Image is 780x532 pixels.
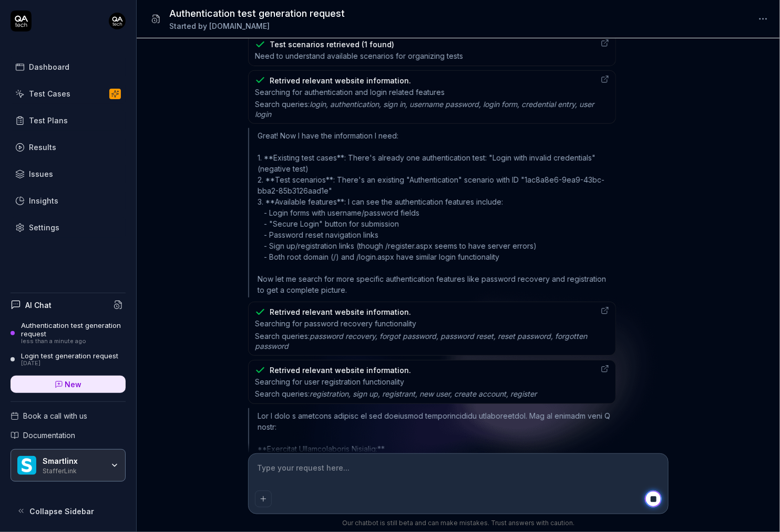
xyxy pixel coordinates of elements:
a: New [11,376,126,393]
a: Issues [11,164,126,184]
img: 7ccf6c19-61ad-4a6c-8811-018b02a1b829.jpg [109,13,126,29]
button: Smartlinx LogoSmartlinxStafferLink [11,449,126,482]
span: Book a call with us [23,410,87,421]
div: Login test generation request [21,352,118,360]
div: Dashboard [29,61,69,72]
span: login, authentication, sign in, username password, login form, credential entry, user login [255,100,594,119]
div: Test Cases [29,88,70,99]
span: Search queries: [255,99,594,120]
div: Retrived relevant website information. [270,306,411,317]
span: Documentation [23,430,75,441]
span: Search queries: [255,331,594,352]
a: Dashboard [11,57,126,77]
a: Test Cases [11,83,126,104]
span: Search queries: [255,389,537,399]
div: Insights [29,195,58,206]
a: Login test generation request[DATE] [11,352,126,367]
span: Searching for user registration functionality [255,377,537,387]
a: Authentication test generation requestless than a minute ago [11,321,126,345]
button: Add attachment [255,491,272,507]
div: Our chatbot is still beta and can make mistakes. Trust answers with caution. [248,518,669,528]
div: less than a minute ago [21,338,126,345]
a: Test Plans [11,110,126,131]
div: Great! Now I have the information I need: 1. **Existing test cases**: There's already one authent... [248,128,616,297]
span: Collapse Sidebar [29,506,94,517]
div: Started by [169,20,345,31]
span: New [65,379,82,390]
span: Need to understand available scenarios for organizing tests [255,51,463,61]
img: Smartlinx Logo [17,456,36,475]
span: registration, sign up, registrant, new user, create account, register [310,389,537,398]
h1: Authentication test generation request [169,6,345,20]
div: [DATE] [21,360,118,367]
div: Retrived relevant website information. [270,365,411,376]
div: Test scenarios retrieved (1 found) [270,39,394,50]
div: Test Plans [29,115,68,126]
span: [DOMAIN_NAME] [209,22,270,30]
div: Authentication test generation request [21,321,126,338]
div: Issues [29,168,53,179]
div: Retrived relevant website information. [270,75,411,86]
span: Searching for authentication and login related features [255,87,594,97]
span: password recovery, forgot password, password reset, reset password, forgotten password [255,332,587,350]
span: Searching for password recovery functionality [255,318,594,328]
div: StafferLink [43,466,104,474]
a: Insights [11,190,126,211]
button: Collapse Sidebar [11,501,126,522]
h4: AI Chat [25,300,52,311]
a: Results [11,137,126,157]
div: Results [29,142,56,153]
div: Smartlinx [43,456,104,466]
a: Book a call with us [11,410,126,421]
a: Settings [11,217,126,238]
div: Settings [29,222,59,233]
a: Documentation [11,430,126,441]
